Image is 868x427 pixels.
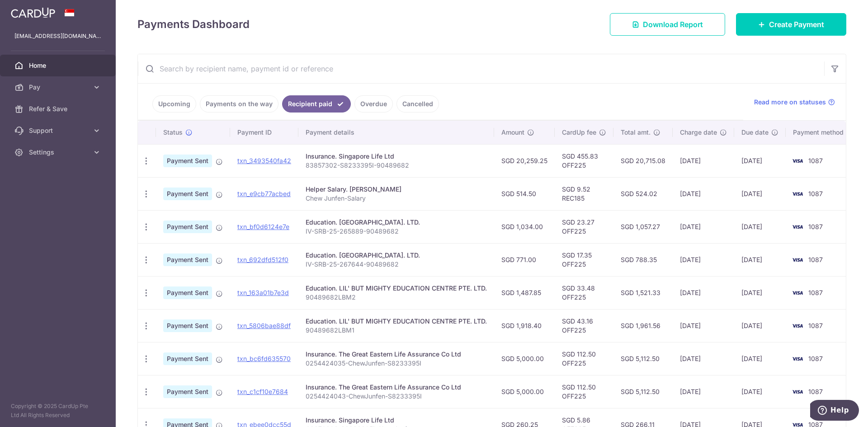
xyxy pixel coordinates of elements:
div: Helper Salary. [PERSON_NAME] [306,185,487,194]
p: 0254424035-ChewJunfen-S8233395I [306,359,487,368]
img: Bank Card [788,254,807,265]
td: [DATE] [673,342,734,375]
td: [DATE] [734,210,786,243]
span: Payment Sent [163,155,212,167]
span: Payment Sent [163,352,212,365]
td: SGD 455.83 OFF225 [555,144,613,177]
td: [DATE] [734,309,786,342]
span: Payment Sent [163,319,212,332]
div: Education. LIL' BUT MIGHTY EDUCATION CENTRE PTE. LTD. [306,317,487,326]
span: Pay [29,83,89,92]
td: [DATE] [734,342,786,375]
td: SGD 5,000.00 [494,342,555,375]
p: 90489682LBM1 [306,326,487,335]
span: 1087 [808,256,823,263]
a: Create Payment [736,13,846,36]
a: txn_692dfd512f0 [237,256,288,263]
h4: Payments Dashboard [137,16,250,33]
span: Refer & Save [29,104,89,113]
div: Education. [GEOGRAPHIC_DATA]. LTD. [306,251,487,260]
img: Bank Card [788,287,807,298]
span: Read more on statuses [754,98,826,107]
img: Bank Card [788,221,807,232]
div: Education. LIL' BUT MIGHTY EDUCATION CENTRE PTE. LTD. [306,284,487,293]
span: Payment Sent [163,221,212,233]
td: [DATE] [734,177,786,210]
a: txn_bc6fd635570 [237,355,291,362]
td: SGD 788.35 [613,243,673,276]
td: SGD 33.48 OFF225 [555,276,613,309]
td: SGD 524.02 [613,177,673,210]
span: Amount [501,128,524,137]
span: 1087 [808,223,823,230]
td: SGD 17.35 OFF225 [555,243,613,276]
img: Bank Card [788,320,807,331]
img: Bank Card [788,353,807,364]
td: [DATE] [734,375,786,408]
td: SGD 5,000.00 [494,375,555,408]
td: SGD 771.00 [494,243,555,276]
input: Search by recipient name, payment id or reference [138,54,824,83]
td: [DATE] [673,243,734,276]
th: Payment ID [230,121,298,144]
img: Bank Card [788,386,807,397]
a: Read more on statuses [754,98,835,107]
td: SGD 23.27 OFF225 [555,210,613,243]
p: 83857302-S8233395I-90489682 [306,161,487,170]
p: 0254424043-ChewJunfen-S8233395I [306,392,487,401]
span: CardUp fee [562,128,596,137]
td: SGD 1,918.40 [494,309,555,342]
td: SGD 1,961.56 [613,309,673,342]
p: [EMAIL_ADDRESS][DOMAIN_NAME] [14,32,101,41]
a: Overdue [354,95,393,113]
td: [DATE] [734,276,786,309]
span: Charge date [680,128,717,137]
td: [DATE] [734,243,786,276]
div: Insurance. Singapore Life Ltd [306,416,487,425]
div: Insurance. The Great Eastern Life Assurance Co Ltd [306,350,487,359]
td: SGD 112.50 OFF225 [555,342,613,375]
span: Payment Sent [163,253,212,266]
span: Payment Sent [163,286,212,299]
span: Create Payment [769,19,824,30]
p: 90489682LBM2 [306,293,487,302]
a: txn_163a01b7e3d [237,289,289,296]
td: SGD 43.16 OFF225 [555,309,613,342]
span: Status [163,128,183,137]
td: [DATE] [673,375,734,408]
td: SGD 20,259.25 [494,144,555,177]
a: txn_3493540fa42 [237,157,291,164]
span: Payment Sent [163,188,212,200]
th: Payment method [786,121,854,144]
img: CardUp [11,7,55,18]
td: SGD 1,057.27 [613,210,673,243]
iframe: Opens a widget where you can find more information [810,400,859,422]
div: Insurance. The Great Eastern Life Assurance Co Ltd [306,383,487,392]
span: 1087 [808,388,823,395]
a: txn_c1cf10e7684 [237,388,288,395]
span: Payment Sent [163,385,212,398]
td: [DATE] [673,309,734,342]
td: SGD 514.50 [494,177,555,210]
a: txn_bf0d6124e7e [237,223,289,230]
span: Download Report [643,19,703,30]
th: Payment details [298,121,494,144]
td: SGD 9.52 REC185 [555,177,613,210]
span: Total amt. [621,128,651,137]
span: 1087 [808,355,823,362]
td: SGD 112.50 OFF225 [555,375,613,408]
td: SGD 5,112.50 [613,375,673,408]
td: SGD 20,715.08 [613,144,673,177]
td: SGD 1,487.85 [494,276,555,309]
p: Chew Junfen-Salary [306,194,487,203]
span: 1087 [808,322,823,329]
a: Download Report [610,13,725,36]
td: [DATE] [734,144,786,177]
div: Insurance. Singapore Life Ltd [306,152,487,161]
span: Home [29,61,89,70]
span: Support [29,126,89,135]
td: SGD 1,521.33 [613,276,673,309]
td: SGD 5,112.50 [613,342,673,375]
a: Cancelled [396,95,439,113]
